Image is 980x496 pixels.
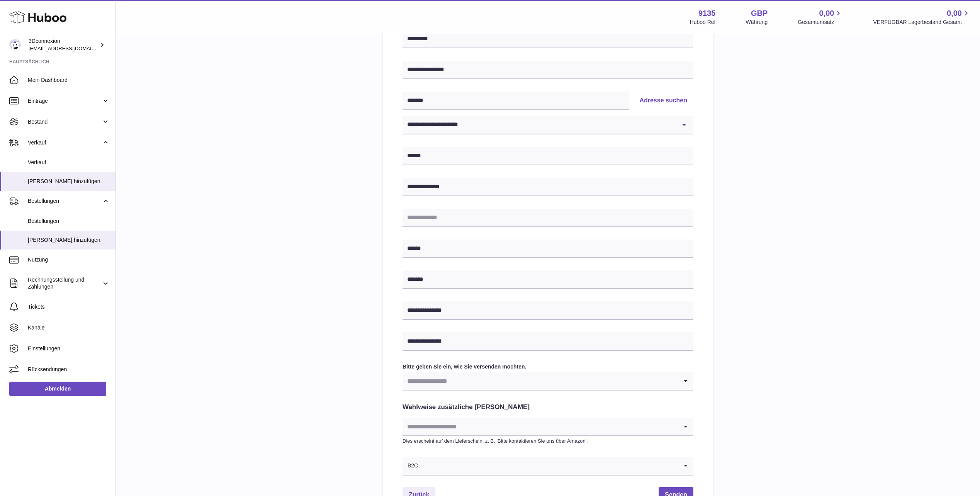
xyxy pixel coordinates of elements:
span: Nutzung [28,256,110,263]
strong: GBP [751,8,768,19]
div: Search for option [403,457,693,476]
a: 0,00 VERFÜGBAR Lagerbestand Gesamt [873,8,971,26]
span: Bestellungen [28,197,102,205]
a: 0,00 Gesamtumsatz [798,8,843,26]
span: Rechnungsstellung und Zahlungen [28,276,102,291]
span: Einstellungen [28,345,110,352]
span: Einträge [28,97,102,105]
span: B2C [403,457,418,475]
label: Bitte geben Sie ein, wie Sie versenden möchten. [403,363,693,370]
span: Verkauf [28,139,102,146]
span: 0,00 [947,8,962,19]
span: Kanäle [28,324,110,331]
span: Mein Dashboard [28,76,110,84]
span: Verkauf [28,159,110,166]
span: [EMAIL_ADDRESS][DOMAIN_NAME] [29,45,114,51]
span: Bestand [28,118,102,126]
span: [PERSON_NAME] hinzufügen. [28,236,110,244]
div: Huboo Ref [690,19,716,26]
input: Search for option [403,418,678,435]
span: VERFÜGBAR Lagerbestand Gesamt [873,19,971,26]
span: Gesamtumsatz [798,19,843,26]
p: Dies erscheint auf dem Lieferschein. z. B. 'Bitte kontaktieren Sie uns über Amazon'. [403,438,693,445]
input: Search for option [403,372,678,390]
span: 0,00 [819,8,834,19]
div: 3Dconnexion [29,37,98,52]
button: Adresse suchen [633,92,693,110]
span: Rücksendungen [28,366,110,373]
span: Tickets [28,303,110,311]
strong: 9135 [698,8,716,19]
span: Bestellungen [28,217,110,225]
a: Abmelden [9,382,106,396]
span: [PERSON_NAME] hinzufügen. [28,178,110,185]
div: Search for option [403,372,693,391]
div: Währung [746,19,768,26]
input: Search for option [418,457,678,475]
div: Search for option [403,418,693,436]
h2: Wahlweise zusätzliche [PERSON_NAME] [403,403,693,412]
img: order_eu@3dconnexion.com [9,39,21,51]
